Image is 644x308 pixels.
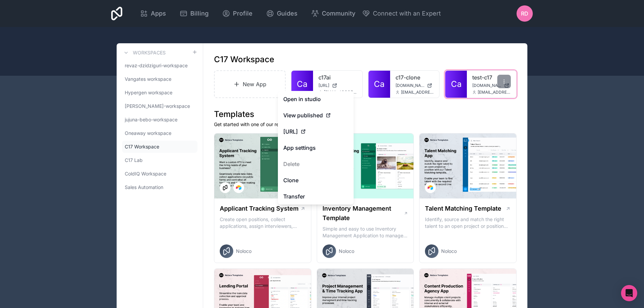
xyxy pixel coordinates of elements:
a: [URL] [278,123,354,140]
img: Airtable Logo [236,185,241,190]
span: Ca [374,79,384,90]
span: Guides [277,9,297,18]
span: Billing [190,9,209,18]
span: Noloco [236,248,252,255]
a: Ca [368,71,390,98]
h1: Templates [214,109,517,120]
span: [EMAIL_ADDRESS][DOMAIN_NAME] [401,90,434,95]
a: revaz-dzidziguri-workspace [122,60,197,72]
a: Ca [291,71,313,98]
a: Hypergen workspace [122,87,197,99]
a: Billing [174,6,214,21]
p: Identify, source and match the right talent to an open project or position with our Talent Matchi... [425,216,511,230]
span: Community [322,9,355,18]
a: Transfer [278,188,354,205]
span: Ca [451,79,461,90]
span: C17 Workspace [125,143,159,150]
a: Open in studio [278,91,354,107]
span: RD [521,9,528,18]
h1: C17 Workspace [214,54,274,65]
span: C17 Lab [125,157,143,164]
a: ColdIQ Workspace [122,168,197,180]
a: [PERSON_NAME]-workspace [122,100,197,112]
p: Simple and easy to use Inventory Management Application to manage your stock, orders and Manufact... [323,226,408,239]
a: Workspaces [122,49,166,57]
button: Connect with an Expert [362,9,441,18]
img: Airtable Logo [428,185,433,190]
h1: Talent Matching Template [425,204,501,213]
p: Create open positions, collect applications, assign interviewers, centralise candidate feedback a... [220,216,306,230]
a: C17 Workspace [122,141,197,153]
a: Guides [261,6,303,21]
a: Sales Automation [122,181,197,193]
span: [DOMAIN_NAME] [472,83,501,88]
a: View published [278,107,354,123]
span: Ca [297,79,307,90]
span: Sales Automation [125,184,163,191]
a: Community [306,6,361,21]
a: New App [214,70,286,98]
span: [EMAIL_ADDRESS][DOMAIN_NAME] [478,90,511,95]
span: ColdIQ Workspace [125,170,166,177]
a: Ca [445,71,467,98]
a: App settings [278,140,354,156]
span: View published [283,111,323,119]
a: Oneaway workspace [122,127,197,139]
span: [EMAIL_ADDRESS][DOMAIN_NAME] [324,90,357,95]
span: Connect with an Expert [373,9,441,18]
a: Clone [278,172,354,188]
a: Vangates workspace [122,73,197,85]
h1: Inventory Management Template [323,204,404,223]
span: Profile [233,9,253,18]
a: Apps [135,6,171,21]
span: Oneaway workspace [125,130,171,137]
span: revaz-dzidziguri-workspace [125,62,188,69]
a: C17 Lab [122,154,197,166]
span: Vangates workspace [125,76,171,82]
span: [URL] [283,127,298,136]
a: Profile [217,6,258,21]
a: c17-clone [396,73,434,81]
h3: Workspaces [133,49,166,56]
a: [URL] [318,83,357,88]
span: Noloco [441,248,457,255]
a: jujuna-bebo-workspace [122,114,197,126]
h1: Applicant Tracking System [220,204,299,213]
span: [PERSON_NAME]-workspace [125,103,190,110]
div: Open Intercom Messenger [621,285,637,301]
p: Get started with one of our ready-made templates [214,121,517,128]
span: jujuna-bebo-workspace [125,116,177,123]
span: Noloco [339,248,354,255]
span: [URL] [318,83,329,88]
a: [DOMAIN_NAME] [472,83,511,88]
span: Apps [151,9,166,18]
a: [DOMAIN_NAME] [396,83,434,88]
span: Hypergen workspace [125,89,172,96]
button: Delete [278,156,354,172]
span: [DOMAIN_NAME] [396,83,425,88]
a: test-c17 [472,73,511,81]
a: c17ai [318,73,357,81]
